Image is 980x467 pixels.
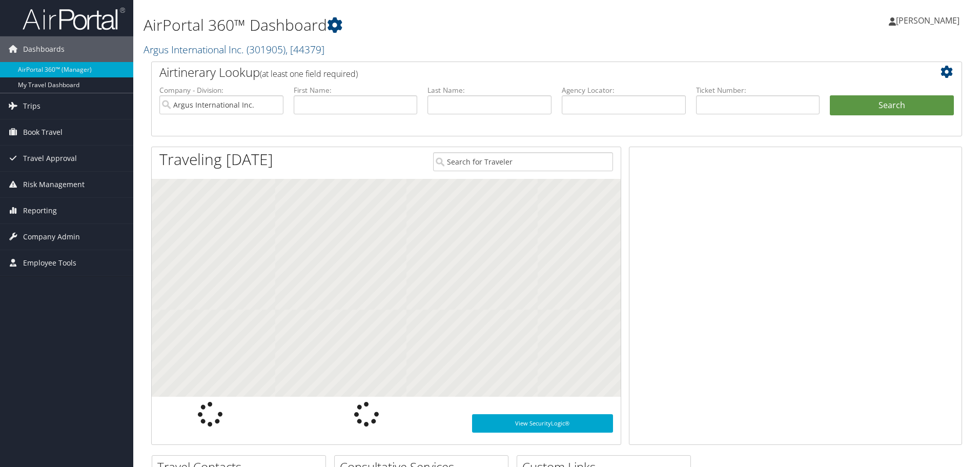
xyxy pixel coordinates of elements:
span: (at least one field required) [260,68,358,79]
span: Reporting [23,198,57,224]
h1: AirPortal 360™ Dashboard [144,14,695,36]
span: Employee Tools [23,250,76,276]
span: Travel Approval [23,146,77,171]
h2: Airtinerary Lookup [159,64,886,81]
span: , [ 44379 ] [285,43,324,56]
h1: Traveling [DATE] [159,149,273,170]
span: [PERSON_NAME] [896,15,959,26]
img: airportal-logo.png [23,7,125,31]
button: Search [830,95,954,116]
span: Risk Management [23,172,85,197]
label: First Name: [294,85,418,95]
label: Ticket Number: [696,85,820,95]
label: Last Name: [427,85,552,95]
a: Argus International Inc. [144,43,324,56]
a: [PERSON_NAME] [889,5,970,36]
span: ( 301905 ) [247,43,285,56]
span: Trips [23,93,40,119]
label: Company - Division: [159,85,283,95]
span: Company Admin [23,224,80,250]
span: Book Travel [23,119,63,145]
label: Agency Locator: [562,85,686,95]
input: Search for Traveler [433,152,613,171]
a: View SecurityLogic® [472,414,613,433]
span: Dashboards [23,36,65,62]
